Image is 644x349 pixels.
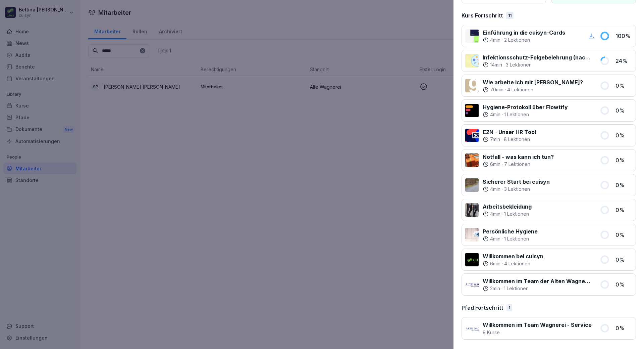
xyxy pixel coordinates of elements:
[507,86,533,93] p: 4 Lektionen
[504,161,530,168] p: 7 Lektionen
[504,186,530,192] p: 3 Lektionen
[504,285,529,292] p: 1 Lektionen
[483,203,532,211] p: Arbeitsbekleidung
[506,61,532,68] p: 3 Lektionen
[462,304,503,312] p: Pfad Fortschritt
[615,206,632,214] p: 0 %
[483,136,536,143] div: ·
[483,103,568,111] p: Hygiene-Protokoll über Flowtify
[490,235,500,242] p: 4 min
[615,32,632,40] p: 100 %
[490,260,500,267] p: 6 min
[615,324,632,332] p: 0 %
[483,211,532,217] div: ·
[483,321,592,329] p: Willkommen im Team Wagnerei - Service
[506,12,514,19] div: 11
[483,252,543,260] p: Willkommen bei cuisyn
[490,211,500,217] p: 4 min
[483,37,565,43] div: ·
[506,304,512,311] div: 1
[483,277,592,285] p: Willkommen im Team der Alten Wagnerei
[483,227,538,235] p: Persönliche Hygiene
[504,211,529,217] p: 1 Lektionen
[615,181,632,189] p: 0 %
[490,136,500,143] p: 7 min
[483,260,543,267] div: ·
[504,260,530,267] p: 4 Lektionen
[483,161,554,168] div: ·
[504,235,529,242] p: 1 Lektionen
[490,61,502,68] p: 14 min
[615,156,632,164] p: 0 %
[483,235,538,242] div: ·
[483,128,536,136] p: E2N - Unser HR Tool
[490,111,500,118] p: 4 min
[462,11,503,19] p: Kurs Fortschritt
[504,136,530,143] p: 8 Lektionen
[490,161,500,168] p: 6 min
[615,57,632,65] p: 24 %
[483,111,568,118] div: ·
[504,111,529,118] p: 1 Lektionen
[615,280,632,289] p: 0 %
[483,329,592,336] p: 9 Kurse
[483,186,550,192] div: ·
[483,285,592,292] div: ·
[483,153,554,161] p: Notfall - was kann ich tun?
[483,178,550,186] p: Sicherer Start bei cuisyn
[483,53,592,61] p: Infektionsschutz-Folgebelehrung (nach §43 IfSG)
[490,285,500,292] p: 2 min
[615,231,632,239] p: 0 %
[483,86,583,93] div: ·
[483,61,592,68] div: ·
[615,256,632,264] p: 0 %
[490,186,500,192] p: 4 min
[490,86,503,93] p: 70 min
[615,131,632,139] p: 0 %
[490,37,500,43] p: 4 min
[483,78,583,86] p: Wie arbeite ich mit [PERSON_NAME]?
[615,106,632,115] p: 0 %
[504,37,530,43] p: 2 Lektionen
[483,29,565,37] p: Einführung in die cuisyn-Cards
[615,82,632,90] p: 0 %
